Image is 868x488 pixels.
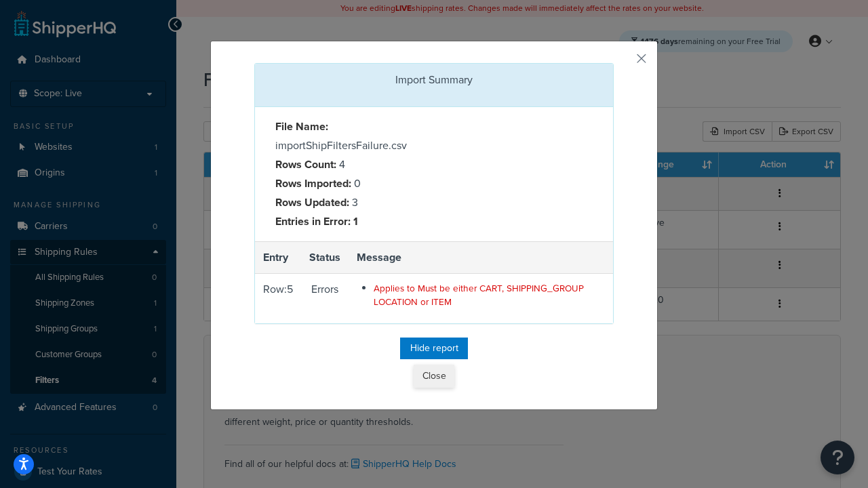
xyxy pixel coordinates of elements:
strong: Rows Count: [275,157,336,172]
strong: File Name: [275,119,328,134]
th: Status [301,241,349,274]
strong: Rows Updated: [275,195,349,210]
td: Row: 5 [255,274,301,323]
td: Errors [301,274,349,323]
div: importShipFiltersFailure.csv 4 0 3 [265,117,434,231]
th: Entry [255,241,301,274]
button: Close [414,365,454,388]
button: Hide report [400,338,468,359]
h3: Import Summary [265,74,603,86]
th: Message [349,241,613,274]
strong: Entries in Error: 1 [275,213,358,229]
span: Applies to Must be either CART, SHIPPING_GROUP LOCATION or ITEM [374,281,584,308]
strong: Rows Imported: [275,176,351,191]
